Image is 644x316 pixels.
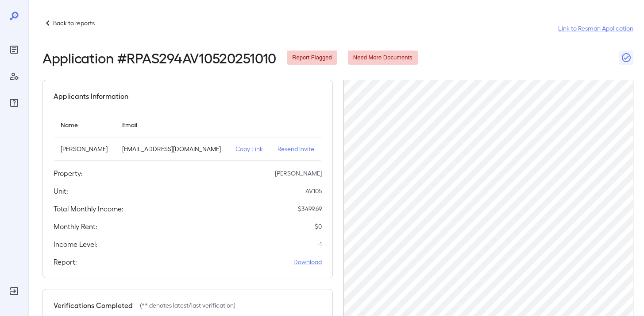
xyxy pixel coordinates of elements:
table: simple table [54,112,322,161]
h5: Verifications Completed [54,300,133,311]
p: Back to reports [53,19,95,27]
h2: Application # RPAS294AV10520251010 [42,50,276,66]
h5: Unit: [54,186,68,196]
a: Link to Resman Application [558,24,633,33]
h5: Report: [54,257,77,267]
h5: Property: [54,168,83,179]
th: Email [115,112,228,137]
h5: Income Level: [54,239,97,250]
th: Name [54,112,115,137]
p: (** denotes latest/last verification) [140,301,235,310]
p: [PERSON_NAME] [275,169,322,178]
p: -1 [318,240,322,249]
span: Report Flagged [287,54,337,62]
div: Manage Users [7,69,21,83]
p: Copy Link [235,144,263,153]
span: Need More Documents [348,54,418,62]
p: Resend Invite [278,144,315,153]
h5: Applicants Information [54,91,128,101]
h5: Monthly Rent: [54,221,97,232]
div: Reports [7,43,21,57]
h5: Total Monthly Income: [54,203,123,214]
div: FAQ [7,96,21,110]
div: Log Out [7,284,21,298]
p: [PERSON_NAME] [61,144,108,153]
p: [EMAIL_ADDRESS][DOMAIN_NAME] [122,144,221,153]
a: Download [293,257,322,266]
p: $ 3499.69 [298,204,322,213]
p: AV105 [305,187,322,195]
p: $ 0 [315,222,322,231]
button: Close Report [619,51,633,65]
